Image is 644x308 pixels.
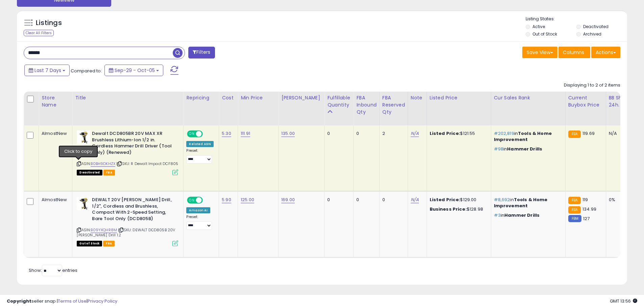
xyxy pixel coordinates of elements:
div: AlmostNew [42,197,67,203]
b: Listed Price: [430,196,460,203]
div: Preset: [186,215,214,230]
small: FBA [568,197,581,204]
div: 0 [356,131,374,137]
div: N/A [609,131,631,137]
span: 127 [583,215,590,222]
span: Columns [563,49,584,56]
div: $128.98 [430,206,486,212]
div: Min Price [241,94,276,101]
div: seller snap | | [7,298,117,305]
div: Repricing [186,94,216,101]
span: 2025-10-13 13:56 GMT [610,298,637,304]
span: | SKU: DEWALT DCD805B 20V [PERSON_NAME] Drill 1.2 [77,227,175,237]
span: Hammer Drills [504,212,540,218]
div: Current Buybox Price [568,94,603,109]
label: Out of Stock [532,31,557,37]
div: $121.55 [430,131,486,137]
label: Active [532,24,545,29]
div: [PERSON_NAME] [281,94,321,101]
h5: Listings [36,18,62,28]
div: Store Name [42,94,69,109]
span: OFF [202,131,213,137]
span: ON [188,131,196,137]
span: ON [188,197,196,203]
div: Cost [222,94,235,101]
p: in [494,131,560,143]
button: Filters [188,47,215,58]
div: 0 [356,197,374,203]
span: Compared to: [71,68,102,74]
div: AlmostNew [42,131,67,137]
div: FBA Reserved Qty [382,94,405,116]
div: Note [411,94,424,101]
span: All listings that are currently out of stock and unavailable for purchase on Amazon [77,241,102,246]
a: B09YXQHR8M [91,227,117,233]
button: Save View [522,47,557,58]
span: Tools & Home Improvement [494,130,552,143]
div: Title [75,94,181,101]
div: Displaying 1 to 2 of 2 items [564,82,620,89]
div: ASIN: [77,197,178,245]
small: FBM [568,215,581,222]
button: Sep-29 - Oct-05 [104,65,163,76]
div: Clear All Filters [24,30,54,36]
img: 41h4sqpELwL._SL40_.jpg [77,197,90,210]
div: Fulfillable Quantity [327,94,351,109]
span: Tools & Home Improvement [494,196,548,209]
a: N/A [411,130,419,137]
b: Business Price: [430,206,467,212]
p: in [494,197,560,209]
div: 2 [382,131,403,137]
div: 0 [327,197,348,203]
a: 169.00 [281,196,295,203]
p: Listing States: [526,16,627,22]
span: Last 7 Days [34,67,61,74]
span: | SKU: R Dewalt Impact DCF805 [116,161,178,166]
div: Related ASIN [186,141,214,147]
small: FBA [568,206,581,214]
button: Columns [558,47,590,58]
a: Terms of Use [58,298,87,304]
div: Preset: [186,148,214,164]
a: 5.30 [222,130,231,137]
span: 134.99 [582,206,596,212]
div: $129.00 [430,197,486,203]
img: 41dnCqeKoUL._SL40_.jpg [77,131,90,144]
a: 135.00 [281,130,295,137]
span: #202,819 [494,130,514,137]
span: All listings that are unavailable for purchase on Amazon for any reason other than out-of-stock [77,170,102,175]
a: 125.00 [241,196,254,203]
label: Archived [583,31,601,37]
b: Dewalt DCD805BR 20V MAX XR Brushless Lithium-Ion 1/2 in. Cordless Hammer Drill Driver (Tool Only)... [92,131,174,157]
span: OFF [202,197,213,203]
span: #3 [494,212,501,218]
span: Sep-29 - Oct-05 [115,67,155,74]
button: Last 7 Days [24,65,70,76]
b: Listed Price: [430,130,460,137]
p: in [494,146,560,152]
div: Listed Price [430,94,488,101]
a: N/A [411,196,419,203]
span: 119 [582,196,588,203]
span: FBA [103,241,115,246]
span: #98 [494,146,503,152]
span: FBA [103,170,115,175]
div: BB Share 24h. [609,94,634,109]
label: Deactivated [583,24,609,29]
div: 0 [327,131,348,137]
div: Cur Sales Rank [494,94,563,101]
a: 5.90 [222,196,231,203]
a: B0BH9DKHZX [91,161,115,167]
div: 0 [382,197,403,203]
span: #8,692 [494,196,510,203]
small: FBA [568,131,581,138]
div: Amazon AI [186,207,210,213]
span: Show: entries [29,267,77,274]
span: 119.69 [582,130,595,137]
button: Actions [591,47,620,58]
div: 0% [609,197,631,203]
div: ASIN: [77,131,178,174]
a: 111.91 [241,130,250,137]
strong: Copyright [7,298,31,304]
span: Hammer Drills [507,146,542,152]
